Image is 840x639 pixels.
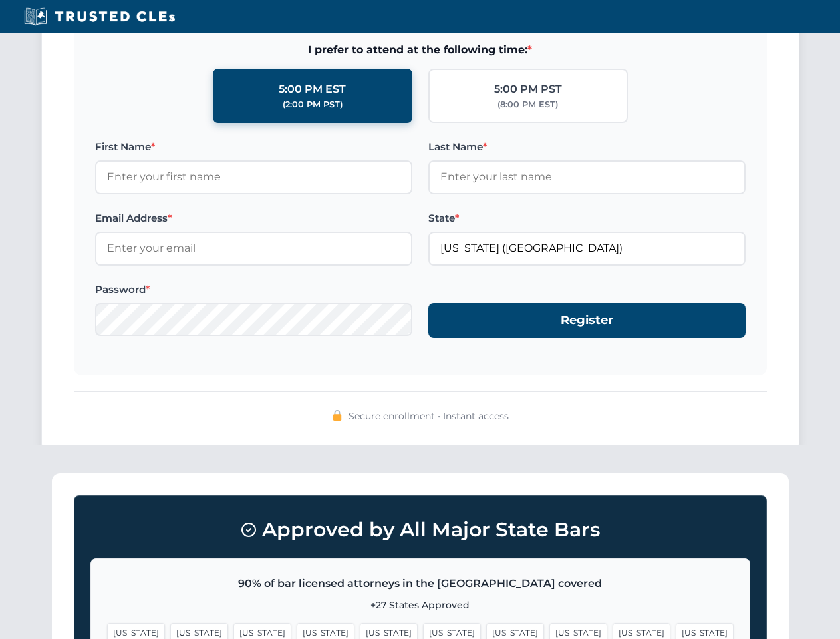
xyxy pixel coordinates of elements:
[20,7,179,27] img: Trusted CLEs
[497,98,558,111] div: (8:00 PM EST)
[107,575,734,592] p: 90% of bar licensed attorneys in the [GEOGRAPHIC_DATA] covered
[90,512,750,548] h3: Approved by All Major State Bars
[107,598,734,612] p: +27 States Approved
[428,210,746,226] label: State
[95,139,412,155] label: First Name
[494,81,562,98] div: 5:00 PM PST
[283,98,343,111] div: (2:00 PM PST)
[95,41,746,59] span: I prefer to attend at the following time:
[428,303,746,338] button: Register
[279,81,346,98] div: 5:00 PM EST
[349,409,509,423] span: Secure enrollment • Instant access
[95,160,412,194] input: Enter your first name
[428,139,746,155] label: Last Name
[428,232,746,265] input: Florida (FL)
[428,160,746,194] input: Enter your last name
[95,210,412,226] label: Email Address
[332,410,343,421] img: 🔒
[95,282,412,298] label: Password
[95,232,412,265] input: Enter your email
